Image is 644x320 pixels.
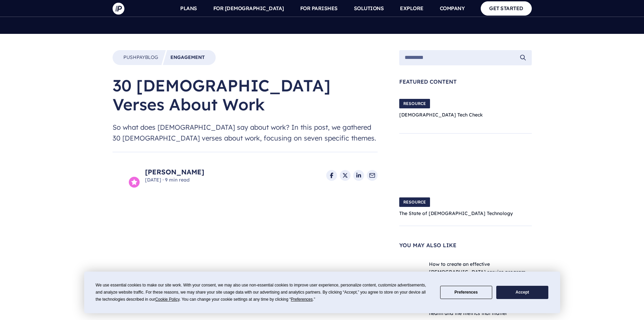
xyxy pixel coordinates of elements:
[340,170,351,181] a: Share on X
[399,99,430,108] span: RESOURCE
[399,210,513,216] a: The State of [DEMOGRAPHIC_DATA] Technology
[123,54,145,60] span: Pushpay
[84,272,560,313] div: Cookie Consent Prompt
[429,261,526,275] a: How to create an effective [DEMOGRAPHIC_DATA] service program
[429,302,521,316] a: Understanding [DEMOGRAPHIC_DATA] health and the metrics that matter
[367,170,378,181] a: Share via Email
[123,54,158,61] a: PushpayBlog
[155,297,180,302] span: Cookie Policy
[291,297,313,302] span: Preferences
[399,79,532,84] span: Featured Content
[113,163,137,188] img: Sarah Long
[326,170,337,181] a: Share on Facebook
[145,177,204,184] span: [DATE] 9 min read
[399,197,430,207] span: RESOURCE
[113,122,378,144] span: So what does [DEMOGRAPHIC_DATA] say about work? In this post, we gathered 30 [DEMOGRAPHIC_DATA] v...
[353,170,364,181] a: Share on LinkedIn
[440,286,492,299] button: Preferences
[170,54,205,61] a: Engagement
[96,282,432,303] div: We use essential cookies to make our site work. With your consent, we may also use non-essential ...
[499,92,532,125] img: Church Tech Check Blog Hero Image
[145,167,204,177] a: [PERSON_NAME]
[496,286,548,299] button: Accept
[399,242,532,248] span: You May Also Like
[163,177,164,183] span: ·
[399,112,483,118] a: [DEMOGRAPHIC_DATA] Tech Check
[113,76,378,114] h1: 30 [DEMOGRAPHIC_DATA] Verses About Work
[481,1,532,15] a: GET STARTED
